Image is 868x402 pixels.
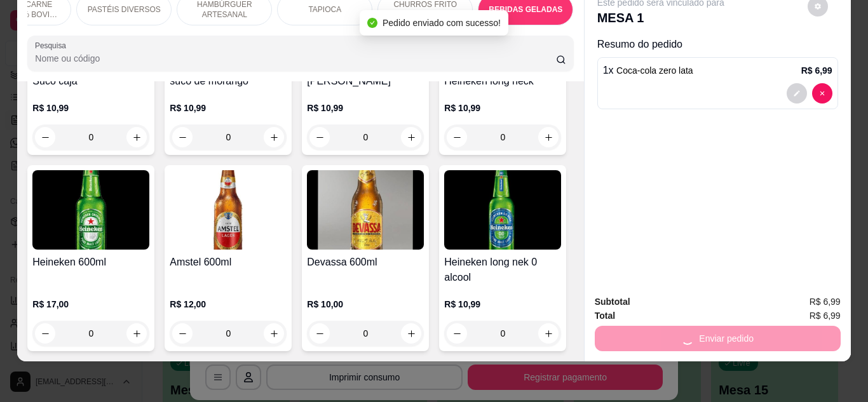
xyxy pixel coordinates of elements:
span: R$ 6,99 [810,295,841,309]
button: increase-product-quantity [538,127,559,147]
p: R$ 10,99 [170,102,287,114]
button: increase-product-quantity [401,323,421,344]
label: Pesquisa [35,40,71,51]
p: R$ 10,99 [444,298,561,311]
h4: suco de morango [170,74,287,89]
button: decrease-product-quantity [447,127,467,147]
span: R$ 6,99 [810,309,841,323]
img: product-image [444,170,561,250]
img: product-image [307,170,424,250]
img: product-image [170,170,287,250]
button: increase-product-quantity [126,127,147,147]
h4: Devassa 600ml [307,255,424,270]
span: Pedido enviado com sucesso! [383,18,501,28]
input: Pesquisa [35,52,556,65]
p: PASTÉIS DIVERSOS [88,4,161,15]
h4: Heineken 600ml [32,255,149,270]
p: R$ 10,99 [307,102,424,114]
strong: Subtotal [595,297,630,307]
p: BEBIDAS GELADAS [489,4,562,15]
span: Coca-cola zero lata [616,65,693,76]
p: 1 x [603,63,693,78]
span: check-circle [367,18,377,28]
p: R$ 6,99 [801,64,832,77]
h4: Heineken long neck [444,74,561,89]
button: decrease-product-quantity [447,323,467,344]
button: decrease-product-quantity [172,127,193,147]
p: R$ 10,00 [307,298,424,311]
button: decrease-product-quantity [787,83,807,104]
strong: Total [595,311,615,321]
p: Resumo do pedido [597,37,838,52]
h4: [PERSON_NAME] [307,74,424,89]
p: R$ 10,99 [32,102,149,114]
h4: Heineken long nek 0 alcool [444,255,561,285]
button: decrease-product-quantity [309,323,330,344]
p: R$ 17,00 [32,298,149,311]
button: increase-product-quantity [538,323,559,344]
img: product-image [32,170,149,250]
button: decrease-product-quantity [35,323,55,344]
button: decrease-product-quantity [309,127,330,147]
h4: Amstel 600ml [170,255,287,270]
p: R$ 12,00 [170,298,287,311]
button: increase-product-quantity [264,127,284,147]
p: R$ 10,99 [444,102,561,114]
button: increase-product-quantity [264,323,284,344]
button: increase-product-quantity [401,127,421,147]
button: increase-product-quantity [126,323,147,344]
button: decrease-product-quantity [172,323,193,344]
p: TAPIOCA [308,4,341,15]
button: decrease-product-quantity [35,127,55,147]
button: decrease-product-quantity [812,83,832,104]
p: MESA 1 [597,9,724,27]
h4: Suco cajá [32,74,149,89]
